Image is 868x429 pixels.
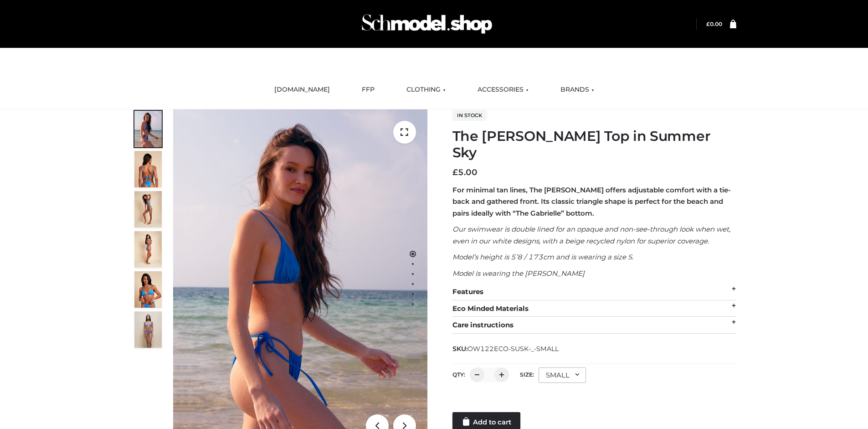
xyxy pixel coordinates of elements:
[706,21,722,27] a: £0.00
[267,80,337,100] a: [DOMAIN_NAME]
[134,271,162,308] img: 2.Alex-top_CN-1-1-2.jpg
[706,21,710,27] span: £
[452,167,478,177] bdi: 5.00
[134,151,162,187] img: 5.Alex-top_CN-1-1_1-1.jpg
[452,371,465,378] label: QTY:
[355,80,381,100] a: FFP
[452,167,458,177] span: £
[134,311,162,348] img: SSVC.jpg
[452,317,736,334] div: Care instructions
[134,111,162,147] img: 1.Alex-top_SS-1_4464b1e7-c2c9-4e4b-a62c-58381cd673c0-1.jpg
[554,80,601,100] a: BRANDS
[706,21,722,27] bdi: 0.00
[134,191,162,227] img: 4.Alex-top_CN-1-1-2.jpg
[359,6,495,42] img: Schmodel Admin 964
[452,225,730,245] em: Our swimwear is double lined for an opaque and non-see-through look when wet, even in our white d...
[452,186,731,217] strong: For minimal tan lines, The [PERSON_NAME] offers adjustable comfort with a tie-back and gathered f...
[452,269,585,278] em: Model is wearing the [PERSON_NAME]
[452,110,487,121] span: In stock
[452,343,560,354] span: SKU:
[471,80,535,100] a: ACCESSORIES
[400,80,452,100] a: CLOTHING
[520,371,534,378] label: Size:
[539,367,586,383] div: SMALL
[452,300,736,317] div: Eco Minded Materials
[452,284,736,300] div: Features
[467,345,559,353] span: OW122ECO-SUSK-_-SMALL
[452,128,736,161] h1: The [PERSON_NAME] Top in Summer Sky
[134,231,162,268] img: 3.Alex-top_CN-1-1-2.jpg
[452,253,633,261] em: Model’s height is 5’8 / 173cm and is wearing a size S.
